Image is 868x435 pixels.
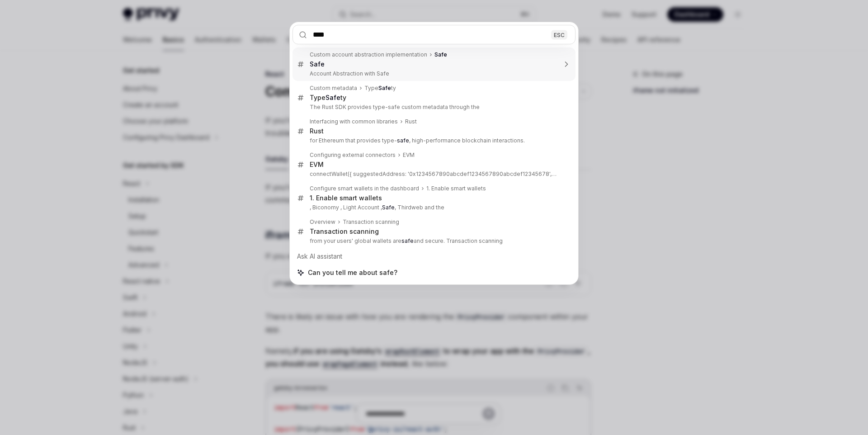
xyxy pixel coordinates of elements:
[378,85,391,91] b: Safe
[364,85,396,92] div: Type ty
[310,218,335,226] div: Overview
[551,30,567,39] div: ESC
[310,94,346,102] div: Type ty
[310,137,557,144] p: for Ethereum that provides type- , high-performance blockchain interactions.
[403,151,415,159] div: EVM
[310,60,325,68] b: Safe
[310,70,557,77] p: Account Abstraction with Safe
[310,161,324,169] div: EVM
[310,51,427,58] div: Custom account abstraction implementation
[382,204,395,211] b: Safe
[310,237,557,245] p: from your users' global wallets are and secure. Transaction scanning
[405,118,417,125] div: Rust
[310,151,396,159] div: Configuring external connectors
[310,85,357,92] div: Custom metadata
[310,194,382,202] div: 1. Enable smart wallets
[310,204,557,211] p: , Biconomy , Light Account , , Thirdweb and the
[292,248,576,265] div: Ask AI assistant
[310,227,379,236] div: Transaction scanning
[434,51,447,58] b: Safe
[401,237,414,244] b: safe
[310,170,557,178] p: connectWallet({ suggestedAddress: '0x1234567890abcdef1234567890abcdef12345678', walletList: ['m
[343,218,399,226] div: Transaction scanning
[310,104,557,111] p: The Rust SDK provides type-safe custom metadata through the
[310,127,324,135] div: Rust
[325,94,340,101] b: Safe
[308,268,397,277] span: Can you tell me about safe?
[310,118,398,125] div: Interfacing with common libraries
[397,137,409,144] b: safe
[310,185,419,192] div: Configure smart wallets in the dashboard
[426,185,486,192] div: 1. Enable smart wallets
